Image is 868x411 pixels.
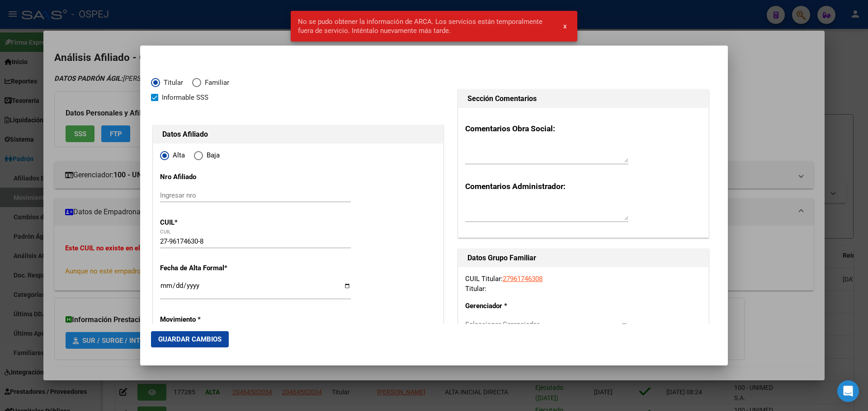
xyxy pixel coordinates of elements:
h1: Datos Grupo Familiar [467,253,699,263]
a: 27961746308 [503,275,542,283]
h1: Sección Comentarios [467,93,699,104]
p: Fecha de Alta Formal [160,263,243,273]
p: CUIL [160,217,243,228]
span: Familiar [201,78,229,88]
span: Titular [160,78,183,88]
span: x [563,22,566,30]
span: Seleccionar Gerenciador [465,320,620,328]
div: Open Intercom Messenger [837,380,859,402]
p: Movimiento * [160,314,243,325]
p: Nro Afiliado [160,172,243,182]
button: Guardar Cambios [151,331,229,347]
h3: Comentarios Obra Social: [465,123,702,134]
mat-radio-group: Elija una opción [160,153,229,162]
span: Informable SSS [162,92,208,103]
mat-radio-group: Elija una opción [151,80,238,88]
h1: Datos Afiliado [162,129,434,140]
span: Alta [169,150,185,161]
span: No se pudo obtener la información de ARCA. Los servicios están temporalmente fuera de servicio. I... [298,17,552,35]
span: Guardar Cambios [158,335,222,343]
h3: Comentarios Administrador: [465,180,702,192]
div: CUIL Titular: Titular: [465,274,702,294]
p: Gerenciador * [465,301,536,311]
span: Baja [203,150,220,161]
